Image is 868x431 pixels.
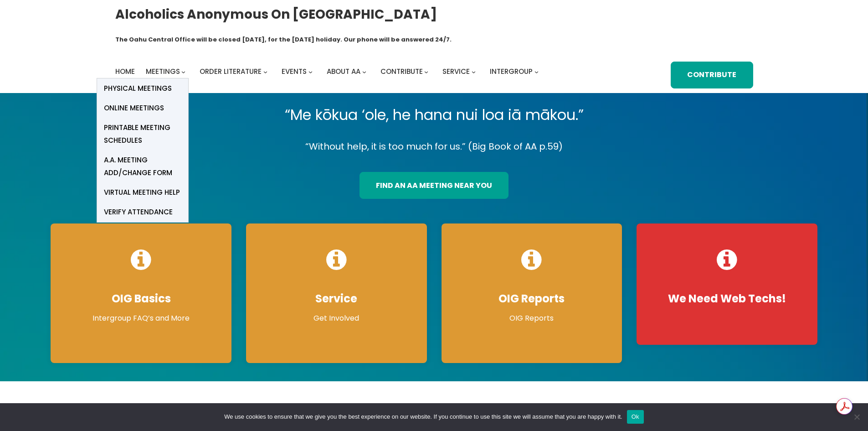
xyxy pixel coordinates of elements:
h1: The Oahu Central Office will be closed [DATE], for the [DATE] holiday. Our phone will be answered... [115,35,452,44]
button: Service submenu [472,70,476,74]
p: “Without help, it is too much for us.” (Big Book of AA p.59) [43,139,825,155]
a: Physical Meetings [97,78,188,98]
a: Virtual Meeting Help [97,183,188,203]
a: Intergroup [490,65,533,78]
span: We use cookies to ensure that we give you the best experience on our website. If you continue to ... [224,412,622,421]
button: Order Literature submenu [263,70,267,74]
button: Events submenu [308,70,313,74]
span: Contribute [380,67,423,76]
span: Service [442,67,470,76]
a: Contribute [671,62,753,88]
button: Meetings submenu [181,70,185,74]
span: Intergroup [490,67,533,76]
button: Intergroup submenu [534,70,539,74]
a: Events [282,65,307,78]
span: Meetings [146,67,180,76]
a: Home [115,65,135,78]
button: Contribute submenu [424,70,428,74]
span: Events [282,67,307,76]
span: Home [115,67,135,76]
span: Order Literature [200,67,262,76]
span: A.A. Meeting Add/Change Form [104,154,181,179]
a: verify attendance [97,203,188,222]
button: About AA submenu [362,70,366,74]
span: Online Meetings [104,102,164,114]
a: Meetings [146,65,180,78]
h4: OIG Basics [60,292,222,306]
h4: OIG Reports [451,292,613,306]
p: OIG Reports [451,313,613,324]
h4: We Need Web Techs! [646,292,808,306]
a: Service [442,65,470,78]
span: verify attendance [104,206,173,218]
button: Ok [627,410,644,424]
p: Intergroup FAQ’s and More [60,313,222,324]
a: Online Meetings [97,98,188,118]
span: Printable Meeting Schedules [104,121,181,147]
p: “Me kōkua ‘ole, he hana nui loa iā mākou.” [43,102,825,128]
h4: Service [255,292,418,306]
a: Printable Meeting Schedules [97,118,188,150]
span: Virtual Meeting Help [104,186,180,199]
span: Physical Meetings [104,82,172,95]
a: About AA [327,65,360,78]
a: find an aa meeting near you [360,172,508,199]
span: About AA [327,67,360,76]
span: No [852,412,861,421]
p: Get Involved [255,313,418,324]
a: Alcoholics Anonymous on [GEOGRAPHIC_DATA] [115,3,437,26]
a: A.A. Meeting Add/Change Form [97,150,188,182]
nav: Intergroup [115,65,542,78]
a: Contribute [380,65,423,78]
